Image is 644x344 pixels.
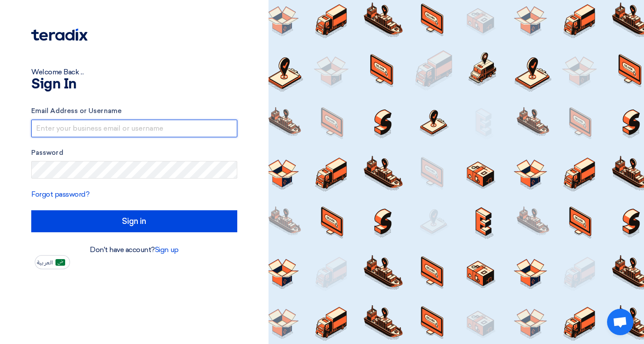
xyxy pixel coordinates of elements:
[155,245,179,254] a: Sign up
[31,210,237,232] input: Sign in
[31,67,237,77] div: Welcome Back ...
[55,259,65,266] img: ar-AR.png
[37,260,53,266] span: العربية
[35,255,70,269] button: العربية
[31,77,237,91] h1: Sign In
[31,245,237,255] div: Don't have account?
[31,190,89,198] a: Forgot password?
[31,148,237,158] label: Password
[607,309,633,335] a: Open chat
[31,29,88,41] img: Teradix logo
[31,106,237,116] label: Email Address or Username
[31,120,237,137] input: Enter your business email or username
